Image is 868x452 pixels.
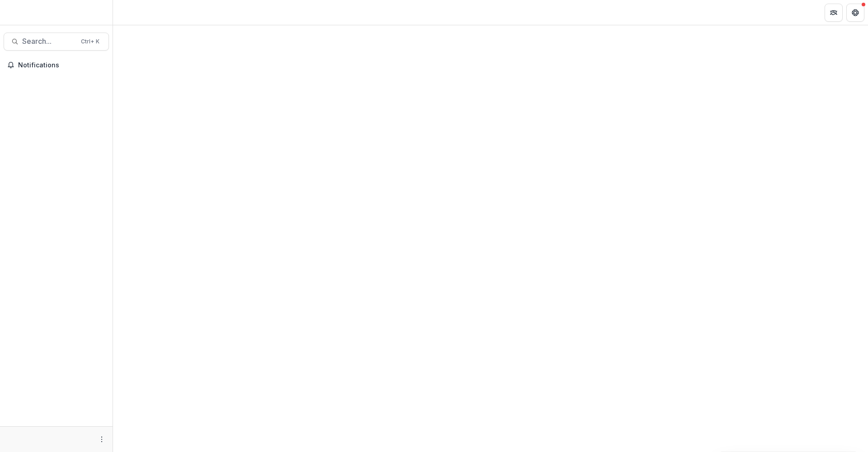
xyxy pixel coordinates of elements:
[846,4,864,22] button: Get Help
[117,6,155,19] nav: breadcrumb
[79,37,101,47] div: Ctrl + K
[18,61,105,69] span: Notifications
[22,37,75,46] span: Search...
[4,58,109,72] button: Notifications
[825,4,843,22] button: Partners
[4,33,109,51] button: Search...
[96,434,107,445] button: More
